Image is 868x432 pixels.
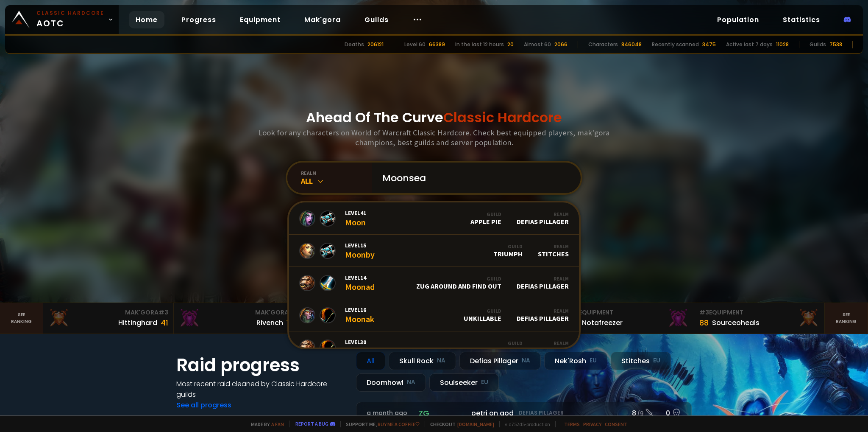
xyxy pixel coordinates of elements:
a: a month agozgpetri on godDefias Pillager8 /90 [356,402,692,424]
h1: Ahead Of The Curve [306,107,562,128]
a: Mak'Gora#2Rivench100 [174,303,304,334]
a: Consent [605,421,627,427]
div: Moonas [345,338,374,356]
div: Level 60 [404,41,426,48]
a: Population [710,11,766,28]
div: Defias Pillager [517,275,569,290]
div: Guild [464,308,501,314]
div: 3475 [702,41,716,48]
span: Classic Hardcore [443,108,562,127]
h4: Most recent raid cleaned by Classic Hardcore guilds [176,379,346,400]
div: Stitches [538,340,569,355]
a: #2Equipment88Notafreezer [564,303,694,334]
div: Realm [517,211,569,217]
span: AOTC [36,9,104,30]
span: Level 41 [345,209,366,217]
div: Moonad [345,274,375,292]
a: Report a bug [295,421,328,427]
div: Equipment [699,308,819,317]
div: Recently scanned [652,41,699,48]
div: Defias Pillager [459,352,541,370]
input: Search a character... [377,163,570,193]
a: Level14MoonadGuildZug Around and Find OutRealmDefias Pillager [289,267,579,299]
div: Zug Around and Find Out [416,275,501,290]
small: EU [590,356,597,365]
div: Notafreezer [582,317,623,328]
a: Level15MoonbyGuildTriumphRealmStitches [289,235,579,267]
div: Moon [345,209,366,227]
span: # 3 [699,308,709,317]
div: Realm [517,308,569,314]
a: a fan [271,421,284,427]
div: Doomhowl [356,373,426,392]
a: Statistics [776,11,827,28]
div: 11028 [776,41,789,48]
div: Characters [588,41,618,48]
div: Moonby [345,241,375,260]
div: 206121 [367,41,384,48]
div: realm [301,170,372,176]
div: Guild [493,243,523,250]
a: Level41MoonGuildapple pieRealmDefias Pillager [289,202,579,235]
div: Active last 7 days [726,41,773,48]
span: Checkout [425,421,494,427]
a: Mak'gora [298,11,348,28]
div: Stitches [538,243,569,258]
div: Defias Pillager [517,211,569,226]
span: Level 30 [345,338,374,346]
div: 100 [287,317,298,328]
small: NA [437,356,445,365]
span: Level 16 [345,306,374,314]
a: #3Equipment88Sourceoheals [694,303,824,334]
a: Seeranking [825,303,868,334]
div: 7538 [829,41,842,48]
a: Guilds [358,11,395,28]
span: Made by [246,421,284,427]
span: Support me, [340,421,420,427]
span: Level 14 [345,274,375,281]
div: 2066 [554,41,568,48]
div: 66389 [429,41,445,48]
div: Stitches [611,352,671,370]
div: Realm [538,243,569,250]
h3: Look for any characters on World of Warcraft Classic Hardcore. Check best equipped players, mak'g... [255,128,613,147]
div: Guild [416,275,501,282]
div: 88 [699,317,709,328]
a: Buy me a coffee [378,421,420,427]
div: 846048 [621,41,642,48]
div: apple pie [470,211,501,226]
div: Guilds [810,41,826,48]
div: Sourceoheals [712,317,759,328]
a: [DOMAIN_NAME] [457,421,494,427]
small: EU [653,356,660,365]
div: Realm [538,340,569,346]
div: Moonak [345,306,374,324]
div: In the last 12 hours [455,41,504,48]
div: All [356,352,385,370]
a: Progress [175,11,223,28]
div: YOLOS [503,340,523,355]
div: Triumph [493,243,523,258]
small: Classic Hardcore [36,9,104,17]
div: Mak'Gora [179,308,298,317]
div: All [301,176,372,186]
a: Terms [564,421,580,427]
div: Skull Rock [389,352,456,370]
div: Defias Pillager [517,308,569,323]
h1: Raid progress [176,352,346,379]
a: Level16MoonakGuildUnkillableRealmDefias Pillager [289,299,579,331]
a: Privacy [583,421,601,427]
small: EU [481,378,488,387]
a: See all progress [176,400,231,410]
a: Level30MoonasGuildYOLOSRealmStitches [289,331,579,364]
div: Almost 60 [524,41,551,48]
div: Deaths [345,41,364,48]
div: Nek'Rosh [544,352,607,370]
div: Guild [470,211,501,217]
div: Unkillable [464,308,501,323]
span: # 3 [159,308,168,317]
div: Equipment [569,308,689,317]
small: NA [407,378,415,387]
div: 20 [507,41,514,48]
span: v. d752d5 - production [499,421,550,427]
